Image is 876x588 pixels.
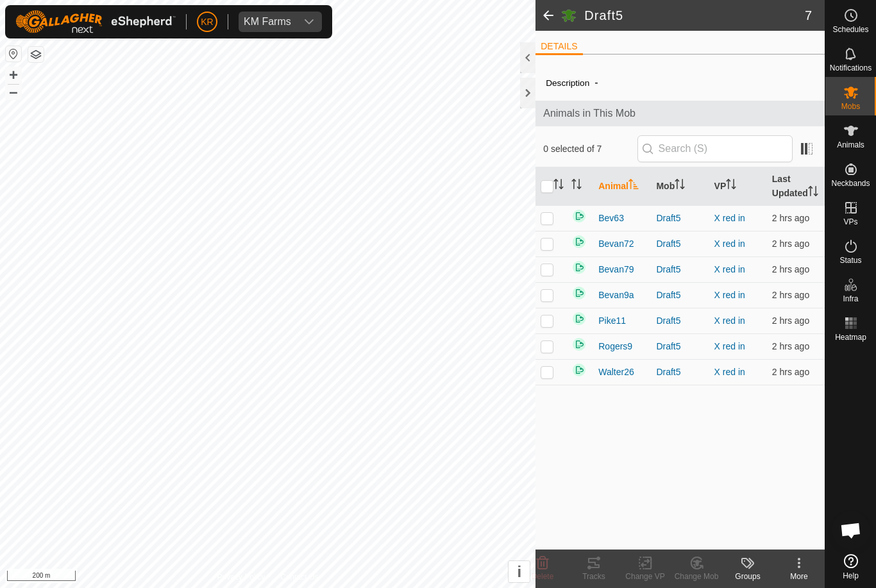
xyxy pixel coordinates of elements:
[217,571,265,583] a: Privacy Policy
[553,181,564,191] p-sorticon: Activate to sort
[535,40,582,55] li: DETAILS
[628,181,639,191] p-sorticon: Activate to sort
[772,264,809,274] span: 3 Oct 2025 at 7:56 am
[656,365,703,379] div: Draft5
[722,571,773,582] div: Groups
[767,167,825,206] th: Last Updated
[808,188,818,198] p-sorticon: Activate to sort
[598,314,626,328] span: Pike11
[675,181,685,191] p-sorticon: Activate to sort
[772,315,809,326] span: 3 Oct 2025 at 7:50 am
[201,15,213,29] span: KR
[619,571,671,582] div: Change VP
[598,365,634,379] span: Walter26
[709,167,767,206] th: VP
[509,561,530,582] button: i
[571,181,582,191] p-sorticon: Activate to sort
[772,367,809,377] span: 3 Oct 2025 at 7:33 am
[656,289,703,302] div: Draft5
[571,285,587,301] img: returning on
[714,315,745,326] a: X red in
[589,72,603,93] span: -
[571,234,587,249] img: returning on
[6,84,21,99] button: –
[656,340,703,353] div: Draft5
[6,67,21,83] button: +
[832,26,868,33] span: Schedules
[714,264,745,274] a: X red in
[239,12,296,32] span: KM Farms
[543,106,817,121] span: Animals in This Mob
[772,341,809,351] span: 3 Oct 2025 at 8:04 am
[593,167,651,206] th: Animal
[296,12,322,32] div: dropdown trigger
[280,571,318,583] a: Contact Us
[835,333,866,341] span: Heatmap
[598,340,632,353] span: Rogers9
[772,239,809,249] span: 3 Oct 2025 at 8:04 am
[598,212,624,225] span: Bev63
[584,8,805,23] h2: Draft5
[6,46,21,62] button: Reset Map
[656,212,703,225] div: Draft5
[830,64,872,72] span: Notifications
[15,10,176,33] img: Gallagher Logo
[651,167,709,206] th: Mob
[598,289,634,302] span: Bevan9a
[726,181,736,191] p-sorticon: Activate to sort
[637,135,793,162] input: Search (S)
[714,290,745,300] a: X red in
[805,6,812,25] span: 7
[843,295,858,303] span: Infra
[543,142,637,156] span: 0 selected of 7
[571,362,587,378] img: returning on
[772,290,809,300] span: 3 Oct 2025 at 7:45 am
[843,572,859,580] span: Help
[28,47,44,62] button: Map Layers
[773,571,825,582] div: More
[546,78,589,88] label: Description
[571,260,587,275] img: returning on
[839,256,861,264] span: Status
[832,511,870,550] div: Open chat
[714,213,745,223] a: X red in
[831,180,870,187] span: Neckbands
[571,208,587,224] img: returning on
[244,17,291,27] div: KM Farms
[714,341,745,351] a: X red in
[841,103,860,110] span: Mobs
[571,337,587,352] img: returning on
[772,213,809,223] span: 3 Oct 2025 at 7:52 am
[656,263,703,276] div: Draft5
[843,218,857,226] span: VPs
[714,239,745,249] a: X red in
[825,549,876,585] a: Help
[568,571,619,582] div: Tracks
[656,237,703,251] div: Draft5
[837,141,864,149] span: Animals
[714,367,745,377] a: X red in
[656,314,703,328] div: Draft5
[532,572,554,581] span: Delete
[517,563,521,580] span: i
[671,571,722,582] div: Change Mob
[598,263,634,276] span: Bevan79
[598,237,634,251] span: Bevan72
[571,311,587,326] img: returning on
